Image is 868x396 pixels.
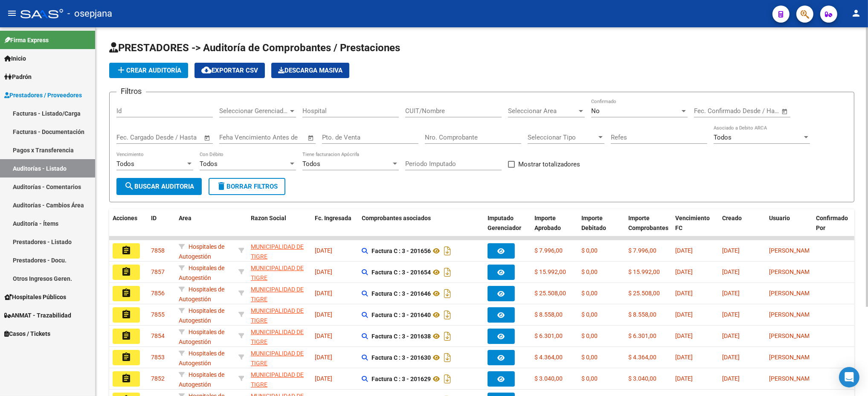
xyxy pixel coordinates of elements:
[209,178,285,195] button: Borrar Filtros
[306,133,316,143] button: Open calendar
[121,352,131,362] mat-icon: assignment
[769,290,815,297] span: [PERSON_NAME]
[442,308,453,322] i: Descargar documento
[121,245,131,256] mat-icon: assignment
[672,209,719,247] datatable-header-cell: Vencimiento FC
[116,178,202,195] button: Buscar Auditoria
[534,311,563,318] span: $ 8.558,00
[7,8,17,18] mat-icon: menu
[121,267,131,277] mat-icon: assignment
[124,183,194,190] span: Buscar Auditoria
[675,354,693,361] span: [DATE]
[315,215,351,221] span: Fc. Ingresada
[442,287,453,300] i: Descargar documento
[534,215,561,231] span: Importe Aprobado
[581,354,598,361] span: $ 0,00
[251,215,286,221] span: Razon Social
[372,333,431,340] strong: Factura C : 3 - 201638
[175,209,235,247] datatable-header-cell: Area
[124,181,134,191] mat-icon: search
[362,215,431,221] span: Comprobantes asociados
[179,371,224,388] span: Hospitales de Autogestión
[179,286,224,303] span: Hospitales de Autogestión
[581,290,598,297] span: $ 0,00
[722,247,740,254] span: [DATE]
[116,85,146,97] h3: Filtros
[311,209,358,247] datatable-header-cell: Fc. Ingresada
[179,243,224,260] span: Hospitales de Autogestión
[839,367,859,387] div: Open Intercom Messenger
[780,107,790,116] button: Open calendar
[372,376,431,382] strong: Factura C : 3 - 201629
[766,209,813,247] datatable-header-cell: Usuario
[675,311,693,318] span: [DATE]
[251,307,304,324] span: MUNICIPALIDAD DE TIGRE
[271,63,349,78] app-download-masive: Descarga masiva de comprobantes (adjuntos)
[179,265,224,281] span: Hospitales de Autogestión
[201,67,258,74] span: Exportar CSV
[4,72,32,82] span: Padrón
[484,209,531,247] datatable-header-cell: Imputado Gerenciador
[315,375,332,382] span: [DATE]
[714,134,732,141] span: Todos
[722,268,740,275] span: [DATE]
[736,107,778,115] input: Fecha fin
[251,285,308,303] div: - 30999284899
[200,160,218,168] span: Todos
[113,215,137,221] span: Acciones
[628,332,656,339] span: $ 6.301,00
[315,247,332,254] span: [DATE]
[628,354,656,361] span: $ 4.364,00
[251,371,304,388] span: MUNICIPALIDAD DE TIGRE
[315,332,332,339] span: [DATE]
[534,332,563,339] span: $ 6.301,00
[372,354,431,361] strong: Factura C : 3 - 201630
[813,209,859,247] datatable-header-cell: Confirmado Por
[151,268,165,275] span: 7857
[116,134,151,141] input: Fecha inicio
[302,160,320,168] span: Todos
[109,42,400,54] span: PRESTADORES -> Auditoría de Comprobantes / Prestaciones
[675,290,693,297] span: [DATE]
[4,35,49,45] span: Firma Express
[251,370,308,388] div: - 30999284899
[116,160,134,168] span: Todos
[534,354,563,361] span: $ 4.364,00
[769,247,815,254] span: [PERSON_NAME]
[442,244,453,258] i: Descargar documento
[531,209,578,247] datatable-header-cell: Importe Aprobado
[315,354,332,361] span: [DATE]
[675,332,693,339] span: [DATE]
[581,215,606,231] span: Importe Debitado
[442,329,453,343] i: Descargar documento
[251,329,304,345] span: MUNICIPALIDAD DE TIGRE
[578,209,625,247] datatable-header-cell: Importe Debitado
[372,312,431,318] strong: Factura C : 3 - 201640
[628,290,660,297] span: $ 25.508,00
[4,54,26,63] span: Inicio
[247,209,311,247] datatable-header-cell: Razon Social
[151,311,165,318] span: 7855
[148,209,175,247] datatable-header-cell: ID
[488,215,521,231] span: Imputado Gerenciador
[628,268,660,275] span: $ 15.992,00
[251,327,308,345] div: - 30999284899
[581,375,598,382] span: $ 0,00
[121,331,131,341] mat-icon: assignment
[151,354,165,361] span: 7853
[151,332,165,339] span: 7854
[4,329,50,338] span: Casos / Tickets
[518,159,580,169] span: Mostrar totalizadores
[251,242,308,260] div: - 30999284899
[116,67,181,74] span: Crear Auditoría
[675,375,693,382] span: [DATE]
[722,354,740,361] span: [DATE]
[179,307,224,324] span: Hospitales de Autogestión
[372,269,431,276] strong: Factura C : 3 - 201654
[851,8,861,18] mat-icon: person
[534,375,563,382] span: $ 3.040,00
[315,268,332,275] span: [DATE]
[251,263,308,281] div: - 30999284899
[442,372,453,386] i: Descargar documento
[179,350,224,367] span: Hospitales de Autogestión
